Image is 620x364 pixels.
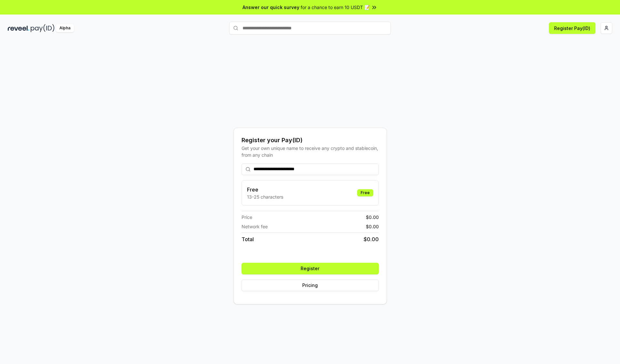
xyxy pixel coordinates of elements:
[242,235,254,243] span: Total
[301,4,370,11] span: for a chance to earn 10 USDT 📝
[366,223,379,230] span: $ 0.00
[31,24,55,32] img: pay_id
[56,24,74,32] div: Alpha
[247,193,283,200] p: 13-25 characters
[242,214,252,221] span: Price
[242,280,379,291] button: Pricing
[366,214,379,221] span: $ 0.00
[242,145,379,158] div: Get your own unique name to receive any crypto and stablecoin, from any chain
[247,186,283,193] h3: Free
[243,4,299,11] span: Answer our quick survey
[242,263,379,274] button: Register
[242,136,379,145] div: Register your Pay(ID)
[364,235,379,243] span: $ 0.00
[357,189,373,196] div: Free
[8,24,29,32] img: reveel_dark
[549,22,595,34] button: Register Pay(ID)
[242,223,268,230] span: Network fee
